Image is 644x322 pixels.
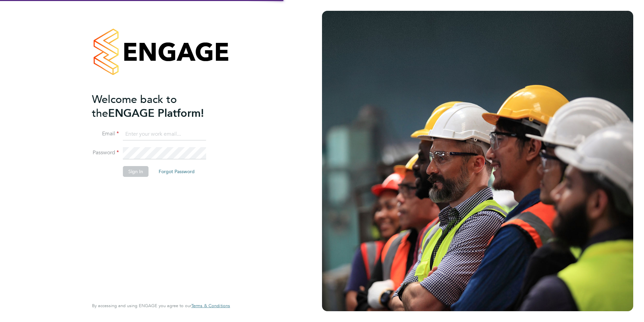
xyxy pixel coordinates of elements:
[92,92,223,120] h2: ENGAGE Platform!
[191,303,230,308] a: Terms & Conditions
[92,303,230,308] span: By accessing and using ENGAGE you agree to our
[92,149,119,156] label: Password
[92,93,177,120] span: Welcome back to the
[123,166,149,177] button: Sign In
[153,166,200,177] button: Forgot Password
[92,130,119,137] label: Email
[123,128,206,140] input: Enter your work email...
[191,303,230,308] span: Terms & Conditions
